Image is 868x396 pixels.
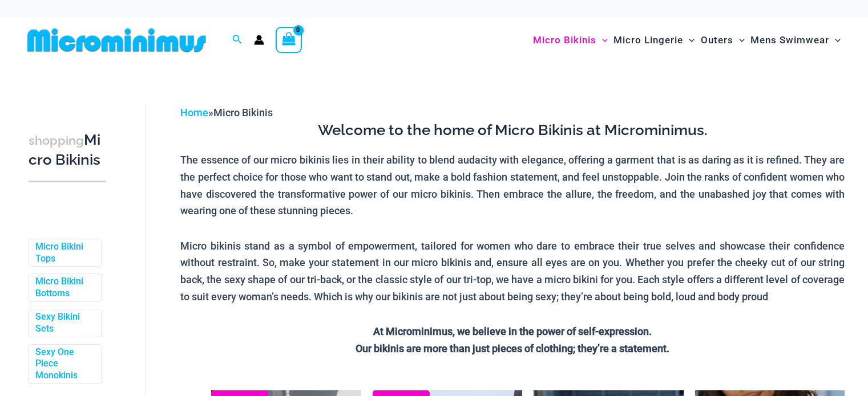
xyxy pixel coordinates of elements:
[748,23,843,58] a: Mens SwimwearMenu ToggleMenu Toggle
[373,325,652,337] strong: At Microminimus, we believe in the power of self-expression.
[596,26,608,55] span: Menu Toggle
[701,26,733,55] span: Outers
[613,26,683,55] span: Micro Lingerie
[213,107,273,119] span: Micro Bikinis
[276,27,302,53] a: View Shopping Cart, empty
[29,130,106,170] h3: Micro Bikinis
[698,23,748,58] a: OutersMenu ToggleMenu Toggle
[232,33,243,47] a: Search icon link
[356,342,669,354] strong: Our bikinis are more than just pieces of clothing; they’re a statement.
[35,276,92,300] a: Micro Bikini Bottoms
[530,23,611,58] a: Micro BikinisMenu ToggleMenu Toggle
[35,241,92,265] a: Micro Bikini Tops
[180,121,845,140] h3: Welcome to the home of Micro Bikinis at Microminimus.
[180,238,845,305] p: Micro bikinis stand as a symbol of empowerment, tailored for women who dare to embrace their true...
[611,23,697,58] a: Micro LingerieMenu ToggleMenu Toggle
[23,27,211,53] img: MM SHOP LOGO FLAT
[35,311,92,335] a: Sexy Bikini Sets
[829,26,841,55] span: Menu Toggle
[750,26,829,55] span: Mens Swimwear
[180,107,273,119] span: »
[35,346,92,382] a: Sexy One Piece Monokinis
[733,26,745,55] span: Menu Toggle
[254,35,264,45] a: Account icon link
[29,133,84,148] span: shopping
[533,26,596,55] span: Micro Bikinis
[180,107,208,119] a: Home
[528,21,845,59] nav: Site Navigation
[683,26,695,55] span: Menu Toggle
[180,152,845,219] p: The essence of our micro bikinis lies in their ability to blend audacity with elegance, offering ...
